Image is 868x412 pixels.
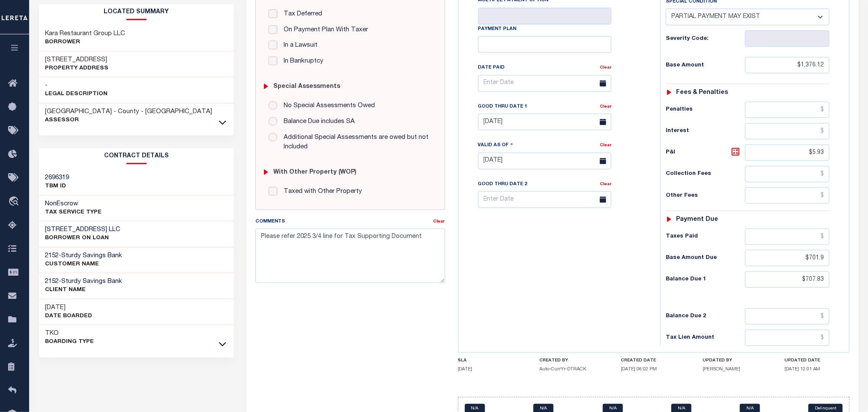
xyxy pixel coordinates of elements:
[666,334,745,341] h6: Tax Lien Amount
[45,252,123,260] h3: -
[478,141,513,149] label: Valid as Of
[539,367,605,372] h5: Auto-CurrYr-DTRACK
[745,187,830,204] input: $
[600,105,611,109] a: Clear
[39,148,234,164] h2: CONTRACT details
[745,102,830,118] input: $
[45,182,69,191] p: TBM ID
[745,271,830,288] input: $
[745,330,830,346] input: $
[478,64,505,72] label: Date Paid
[745,229,830,245] input: $
[458,367,473,372] span: [DATE]
[45,253,59,259] span: 2152
[8,196,22,208] i: travel_explore
[666,313,745,320] h6: Balance Due 2
[45,260,123,269] p: CUSTOMER Name
[45,30,126,38] h3: Kara Restaurant Group LLC
[279,57,323,66] label: In Bankruptcy
[279,101,375,111] label: No Special Assessments Owed
[45,234,121,243] p: BORROWER ON LOAN
[279,187,362,197] label: Taxed with Other Property
[45,312,93,321] p: Date Boarded
[279,25,368,35] label: On Payment Plan With Taxer
[45,116,213,125] p: Assessor
[478,191,611,208] input: Enter Date
[62,253,123,259] span: Sturdy Savings Bank
[703,358,768,363] h4: UPDATED BY
[45,64,109,73] p: Property Address
[255,218,285,226] label: Comments
[784,367,850,372] h5: [DATE] 12:01 AM
[666,128,745,135] h6: Interest
[666,276,745,283] h6: Balance Due 1
[676,216,718,223] h6: Payment due
[666,171,745,177] h6: Collection Fees
[666,192,745,199] h6: Other Fees
[478,153,611,169] input: Enter Date
[745,250,830,266] input: $
[39,4,234,20] h2: LOCATED SUMMARY
[45,38,126,47] p: Borrower
[666,233,745,240] h6: Taxes Paid
[539,358,605,363] h4: CREATED BY
[45,338,94,346] p: Boarding Type
[478,26,517,33] label: Payment Plan
[666,147,745,159] h6: P&I
[45,200,102,208] h3: NonEscrow
[621,358,686,363] h4: CREATED DATE
[273,83,340,90] h6: Special Assessments
[600,66,611,70] a: Clear
[279,117,355,127] label: Balance Due includes SA
[45,81,108,90] h3: -
[45,304,93,312] h3: [DATE]
[621,367,686,372] h5: [DATE] 06:02 PM
[745,123,830,139] input: $
[45,90,108,99] p: Legal Description
[666,62,745,69] h6: Base Amount
[478,103,527,111] label: Good Thru Date 1
[600,143,611,147] a: Clear
[666,36,745,42] h6: Severity Code:
[458,358,523,363] h4: SLA
[434,220,445,224] a: Clear
[703,367,768,372] h5: [PERSON_NAME]
[45,56,109,64] h3: [STREET_ADDRESS]
[745,57,830,73] input: $
[745,166,830,182] input: $
[676,89,728,96] h6: Fees & Penalties
[745,144,830,161] input: $
[478,181,527,188] label: Good Thru Date 2
[62,278,123,285] span: Sturdy Savings Bank
[279,133,432,152] label: Additional Special Assessments are owed but not Included
[745,308,830,325] input: $
[279,9,322,19] label: Tax Deferred
[45,108,213,116] h3: [GEOGRAPHIC_DATA] - County - [GEOGRAPHIC_DATA]
[273,169,356,176] h6: with Other Property (WOP)
[45,278,59,285] span: 2152
[45,208,102,217] p: Tax Service Type
[45,174,69,182] h3: 2696319
[666,106,745,113] h6: Penalties
[45,286,123,295] p: CLIENT Name
[666,255,745,262] h6: Base Amount Due
[45,226,121,234] h3: [STREET_ADDRESS] LLC
[45,277,123,286] h3: -
[279,41,317,51] label: In a Lawsuit
[784,358,850,363] h4: UPDATED DATE
[478,114,611,130] input: Enter Date
[45,329,94,338] h3: TKO
[478,75,611,92] input: Enter Date
[600,182,611,186] a: Clear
